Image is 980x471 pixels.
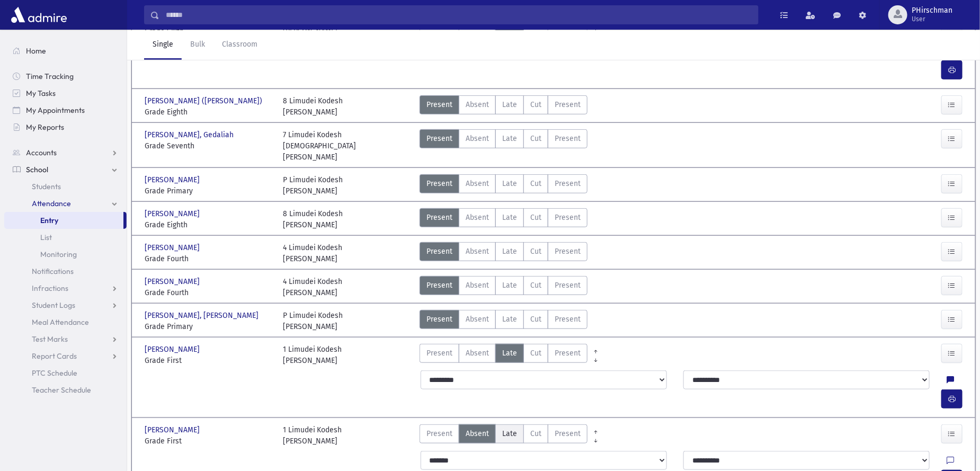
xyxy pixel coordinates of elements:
a: Infractions [4,280,127,297]
span: List [40,233,52,242]
span: Present [555,314,581,325]
span: Present [426,280,452,291]
span: Absent [466,246,489,257]
span: Attendance [32,199,71,208]
div: P Limudei Kodesh [PERSON_NAME] [283,174,343,197]
span: Home [26,46,46,56]
div: 4 Limudei Kodesh [PERSON_NAME] [283,242,343,264]
span: Grade Fourth [145,287,272,298]
span: [PERSON_NAME] [145,424,202,436]
div: AttTypes [420,174,587,197]
div: 1 Limudei Kodesh [PERSON_NAME] [283,424,342,447]
div: AttTypes [420,208,587,230]
span: [PERSON_NAME] [145,174,202,185]
span: Cut [530,133,541,144]
span: Absent [466,314,489,325]
span: Present [426,133,452,144]
span: Accounts [26,148,57,157]
a: Report Cards [4,348,127,365]
a: Test Marks [4,331,127,348]
span: Absent [466,212,489,223]
span: Absent [466,280,489,291]
span: Present [555,428,581,439]
span: [PERSON_NAME] [145,242,202,253]
span: Cut [530,348,541,359]
span: Present [426,212,452,223]
div: 1 Limudei Kodesh [PERSON_NAME] [283,344,342,366]
div: AttTypes [420,129,587,163]
span: Grade First [145,436,272,447]
span: Cut [530,212,541,223]
a: Notifications [4,263,127,280]
span: Grade Primary [145,321,272,332]
span: Present [426,348,452,359]
span: Present [555,178,581,189]
span: [PERSON_NAME] [145,344,202,355]
img: AdmirePro [8,4,69,25]
a: Classroom [213,30,266,59]
span: Cut [530,99,541,110]
span: Grade Eighth [145,219,272,230]
span: Monitoring [40,250,77,259]
span: Late [502,280,517,291]
span: School [26,165,48,174]
div: 8 Limudei Kodesh [PERSON_NAME] [283,95,343,118]
span: Grade First [145,355,272,366]
span: Present [555,280,581,291]
span: Cut [530,246,541,257]
span: Late [502,428,517,439]
div: AttTypes [420,344,587,366]
div: AttTypes [420,276,587,298]
span: Present [426,428,452,439]
span: Cut [530,280,541,291]
span: Present [555,212,581,223]
span: Present [555,133,581,144]
span: Present [426,246,452,257]
span: Late [502,178,517,189]
span: Notifications [32,266,74,276]
div: 4 Limudei Kodesh [PERSON_NAME] [283,276,343,298]
span: [PERSON_NAME] [145,276,202,287]
a: Single [144,30,182,59]
a: Monitoring [4,246,127,263]
a: Home [4,42,127,59]
span: Test Marks [32,334,68,344]
span: Students [32,182,61,191]
div: AttTypes [420,310,587,332]
span: Present [426,99,452,110]
div: 7 Limudei Kodesh [DEMOGRAPHIC_DATA][PERSON_NAME] [283,129,411,163]
span: Student Logs [32,300,75,310]
span: [PERSON_NAME], [PERSON_NAME] [145,310,261,321]
span: Absent [466,428,489,439]
a: My Appointments [4,102,127,119]
a: School [4,161,127,178]
a: PTC Schedule [4,365,127,381]
a: List [4,229,127,246]
span: Meal Attendance [32,317,89,327]
span: Present [555,99,581,110]
span: My Reports [26,122,64,132]
a: My Tasks [4,85,127,102]
div: P Limudei Kodesh [PERSON_NAME] [283,310,343,332]
a: Student Logs [4,297,127,314]
span: Teacher Schedule [32,385,91,395]
span: Absent [466,348,489,359]
span: [PERSON_NAME] [145,208,202,219]
span: Cut [530,314,541,325]
span: Late [502,212,517,223]
span: Present [555,348,581,359]
div: AttTypes [420,95,587,118]
span: Late [502,348,517,359]
div: AttTypes [420,242,587,264]
span: Absent [466,133,489,144]
span: Late [502,99,517,110]
span: Absent [466,99,489,110]
span: My Tasks [26,88,56,98]
span: Late [502,314,517,325]
a: Accounts [4,144,127,161]
span: Entry [40,216,58,225]
span: Grade Primary [145,185,272,197]
span: Grade Fourth [145,253,272,264]
span: Grade Eighth [145,106,272,118]
span: Present [555,246,581,257]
